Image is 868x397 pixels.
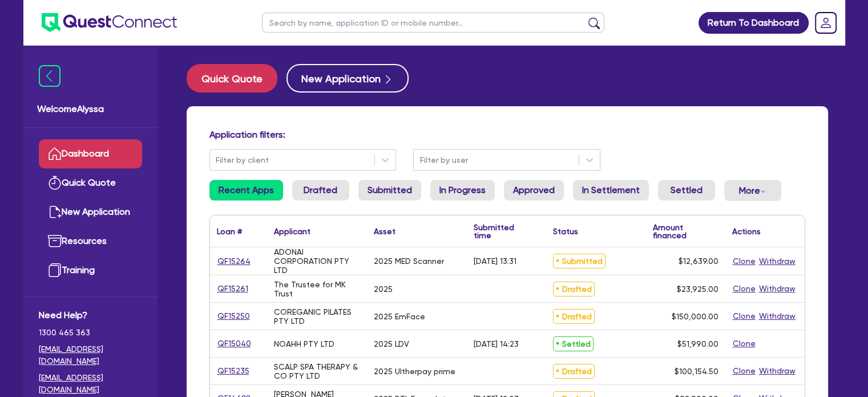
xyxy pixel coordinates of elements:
button: Dropdown toggle [724,180,781,201]
div: 2025 MED Scanner [374,256,444,266]
a: Submitted [358,180,421,200]
button: Quick Quote [187,64,277,93]
a: Recent Apps [209,180,283,200]
button: Withdraw [758,255,796,268]
a: [EMAIL_ADDRESS][DOMAIN_NAME] [39,343,142,367]
img: quick-quote [48,176,62,190]
span: Submitted [553,254,605,268]
button: Clone [732,282,756,295]
div: NOAHH PTY LTD [274,339,334,348]
span: $100,154.50 [675,367,718,376]
div: ADONAI CORPORATION PTY LTD [274,247,360,275]
div: [DATE] 14:23 [474,339,519,348]
img: resources [48,234,62,248]
img: quest-connect-logo-blue [42,13,177,32]
button: Withdraw [758,364,796,378]
div: The Trustee for MK Trust [274,280,360,298]
span: $12,639.00 [679,256,718,266]
button: Clone [732,364,756,378]
a: Quick Quote [39,169,142,198]
a: Resources [39,227,142,256]
a: In Progress [430,180,495,200]
span: Welcome Alyssa [37,102,144,116]
button: Clone [732,255,756,268]
img: training [48,263,62,277]
a: QF15264 [217,255,251,268]
span: $23,925.00 [677,284,718,294]
div: SCALP SPA THERAPY & CO PTY LTD [274,362,360,380]
a: Settled [658,180,715,200]
a: QF15261 [217,282,249,295]
a: QF15040 [217,337,252,350]
a: QF15235 [217,364,250,378]
a: QF15250 [217,310,251,323]
div: 2025 EmFace [374,312,425,321]
a: Dropdown toggle [811,8,841,38]
div: Actions [732,227,761,235]
button: New Application [286,64,409,93]
a: Drafted [292,180,349,200]
a: Approved [504,180,564,200]
img: icon-menu-close [39,65,60,87]
div: 2025 [374,284,393,294]
a: New Application [39,198,142,227]
span: Drafted [553,364,595,379]
div: 2025 LDV [374,339,409,348]
span: $51,990.00 [677,339,718,348]
a: In Settlement [573,180,649,200]
span: Drafted [553,282,595,296]
button: Clone [732,310,756,323]
img: new-application [48,205,62,219]
button: Clone [732,337,756,350]
div: Asset [374,227,395,235]
span: Need Help? [39,308,142,322]
span: Drafted [553,309,595,324]
input: Search by name, application ID or mobile number... [262,13,604,33]
div: [DATE] 13:31 [474,256,516,266]
div: Loan # [217,227,242,235]
div: COREGANIC PILATES PTY LTD [274,307,360,326]
a: Quick Quote [187,64,286,93]
div: Applicant [274,227,310,235]
button: Withdraw [758,310,796,323]
div: Status [553,227,578,235]
a: Return To Dashboard [699,12,809,34]
div: Amount financed [653,223,718,239]
span: $150,000.00 [672,312,718,321]
div: 2025 Ultherpay prime [374,367,455,376]
a: Dashboard [39,139,142,169]
a: [EMAIL_ADDRESS][DOMAIN_NAME] [39,372,142,396]
a: Training [39,256,142,285]
button: Withdraw [758,282,796,295]
h4: Application filters: [209,129,805,140]
span: 1300 465 363 [39,327,142,339]
span: Settled [553,336,594,351]
div: Submitted time [474,223,529,239]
